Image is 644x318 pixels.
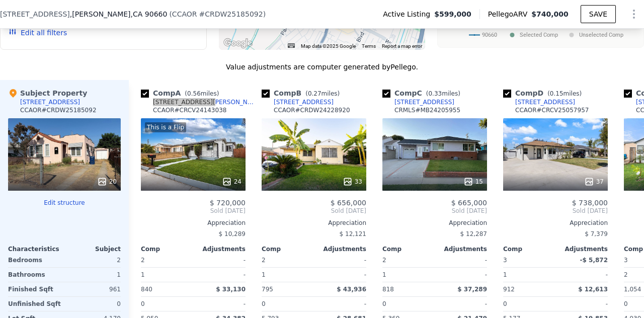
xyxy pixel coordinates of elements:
[624,4,644,24] button: Show Options
[331,199,366,207] span: $ 656,000
[382,245,435,253] div: Comp
[580,257,608,264] span: -$ 5,872
[301,43,356,49] span: Map data ©2025 Google
[66,297,121,311] div: 0
[435,245,487,253] div: Adjustments
[555,245,608,253] div: Adjustments
[503,300,507,307] span: 0
[382,300,386,307] span: 0
[141,300,145,307] span: 0
[382,257,386,264] span: 2
[585,230,608,237] span: $ 7,379
[145,122,186,132] div: This is a Flip
[581,5,616,23] button: SAVE
[9,28,67,38] button: Edit all filters
[460,230,487,237] span: $ 12,287
[482,32,497,38] text: 90660
[141,207,246,215] span: Sold [DATE]
[503,257,507,264] span: 3
[274,106,350,114] div: CCAOR # CRDW24228920
[503,88,586,98] div: Comp D
[288,43,295,48] button: Keyboard shortcuts
[543,90,586,97] span: ( miles)
[221,37,255,50] a: Open this area in Google Maps (opens a new window)
[382,207,487,215] span: Sold [DATE]
[141,257,145,264] span: 2
[141,219,246,227] div: Appreciation
[382,219,487,227] div: Appreciation
[382,268,433,282] div: 1
[153,106,226,114] div: CCAOR # CRCV24143038
[141,268,191,282] div: 1
[624,286,641,293] span: 1,054
[382,88,464,98] div: Comp C
[503,286,515,293] span: 912
[340,230,366,237] span: $ 12,121
[193,245,246,253] div: Adjustments
[557,297,608,311] div: -
[503,268,553,282] div: 1
[531,10,569,18] span: $740,000
[503,219,608,227] div: Appreciation
[584,177,604,187] div: 37
[308,90,321,97] span: 0.27
[97,177,117,187] div: 20
[579,32,623,38] text: Unselected Comp
[70,9,168,19] span: , [PERSON_NAME]
[428,90,442,97] span: 0.33
[515,106,589,114] div: CCAOR # CRCV25057957
[216,286,246,293] span: $ 33,130
[382,98,454,106] a: [STREET_ADDRESS]
[66,253,121,267] div: 2
[141,245,193,253] div: Comp
[8,245,64,253] div: Characteristics
[262,268,312,282] div: 1
[64,245,121,253] div: Subject
[131,10,168,18] span: , CA 90660
[316,253,366,267] div: -
[195,268,246,282] div: -
[20,106,97,114] div: CCAOR # CRDW25185092
[8,88,87,98] div: Subject Property
[221,37,255,50] img: Google
[488,9,532,19] span: Pellego ARV
[337,286,366,293] span: $ 43,936
[572,199,608,207] span: $ 738,000
[578,286,608,293] span: $ 12,613
[66,268,121,282] div: 1
[262,219,366,227] div: Appreciation
[316,297,366,311] div: -
[624,257,628,264] span: 3
[181,90,223,97] span: ( miles)
[169,9,266,19] div: ( )
[503,98,575,106] a: [STREET_ADDRESS]
[434,9,471,19] span: $599,000
[394,106,460,114] div: CRMLS # MB24205955
[362,43,376,49] a: Terms (opens in new tab)
[262,88,344,98] div: Comp B
[8,199,121,207] button: Edit structure
[210,199,246,207] span: $ 720,000
[219,230,246,237] span: $ 10,289
[503,245,555,253] div: Comp
[222,177,242,187] div: 24
[515,98,575,106] div: [STREET_ADDRESS]
[262,286,273,293] span: 795
[187,90,201,97] span: 0.56
[520,32,558,38] text: Selected Comp
[195,253,246,267] div: -
[437,297,487,311] div: -
[8,282,62,296] div: Finished Sqft
[141,98,258,106] a: [STREET_ADDRESS][PERSON_NAME]
[437,253,487,267] div: -
[503,207,608,215] span: Sold [DATE]
[262,207,366,215] span: Sold [DATE]
[557,268,608,282] div: -
[343,177,362,187] div: 33
[262,300,266,307] span: 0
[66,282,121,296] div: 961
[382,286,394,293] span: 818
[141,286,152,293] span: 840
[153,98,258,106] div: [STREET_ADDRESS][PERSON_NAME]
[262,245,314,253] div: Comp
